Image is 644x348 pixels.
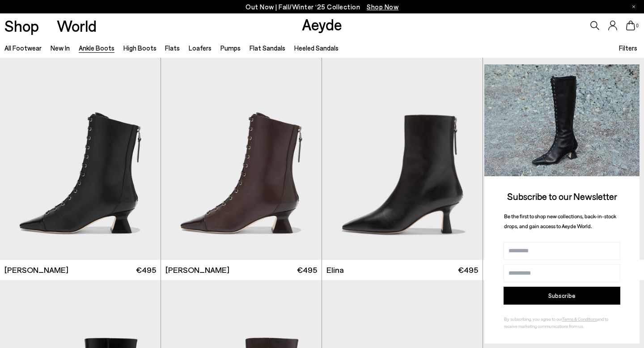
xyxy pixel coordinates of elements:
[458,264,478,276] span: €495
[165,44,180,52] a: Flats
[504,316,562,322] span: By subscribing, you agree to our
[123,44,157,52] a: High Boots
[136,264,156,276] span: €495
[51,44,70,52] a: New In
[57,18,97,34] a: World
[483,58,644,259] div: 1 / 6
[165,264,229,276] span: [PERSON_NAME]
[161,58,322,259] img: Gwen Lace-Up Boots
[4,18,39,34] a: Shop
[250,44,285,52] a: Flat Sandals
[635,23,640,28] span: 0
[619,44,637,52] span: Filters
[326,264,344,276] span: Elina
[504,287,620,305] button: Subscribe
[79,44,114,52] a: Ankle Boots
[483,260,644,280] a: Elina €495
[189,44,212,52] a: Loafers
[322,58,483,259] div: 1 / 6
[161,260,322,280] a: [PERSON_NAME] €495
[322,58,483,259] img: Elina Ankle Boots
[4,264,68,276] span: [PERSON_NAME]
[562,316,597,322] a: Terms & Conditions
[367,3,398,11] span: Navigate to /collections/new-in
[322,58,483,259] a: Next slide Previous slide
[483,58,644,259] img: Elina Ankle Boots
[246,1,398,13] p: Out Now | Fall/Winter ‘25 Collection
[297,264,317,276] span: €495
[4,44,42,52] a: All Footwear
[220,44,241,52] a: Pumps
[626,21,635,30] a: 0
[483,58,644,259] a: Next slide Previous slide
[504,213,616,229] span: Be the first to shop new collections, back-in-stock drops, and gain access to Aeyde World.
[322,260,483,280] a: Elina €495
[484,64,640,176] img: 2a6287a1333c9a56320fd6e7b3c4a9a9.jpg
[302,15,342,34] a: Aeyde
[507,191,617,202] span: Subscribe to our Newsletter
[294,44,339,52] a: Heeled Sandals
